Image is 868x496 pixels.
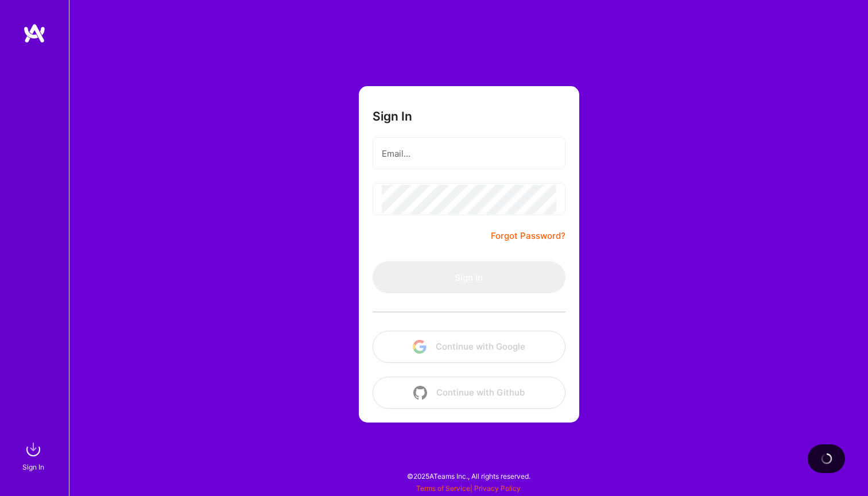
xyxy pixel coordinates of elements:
[416,484,521,493] span: |
[22,438,45,461] img: sign in
[373,109,412,123] h3: Sign In
[69,462,868,490] div: © 2025 ATeams Inc., All rights reserved.
[413,386,427,400] img: icon
[373,377,565,409] button: Continue with Github
[373,261,565,293] button: Sign In
[491,229,565,243] a: Forgot Password?
[474,484,521,493] a: Privacy Policy
[23,23,46,44] img: logo
[382,139,556,168] input: Email...
[22,461,44,473] div: Sign In
[413,340,427,354] img: icon
[416,484,470,493] a: Terms of Service
[820,452,834,466] img: loading
[24,438,45,473] a: sign inSign In
[373,331,565,363] button: Continue with Google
